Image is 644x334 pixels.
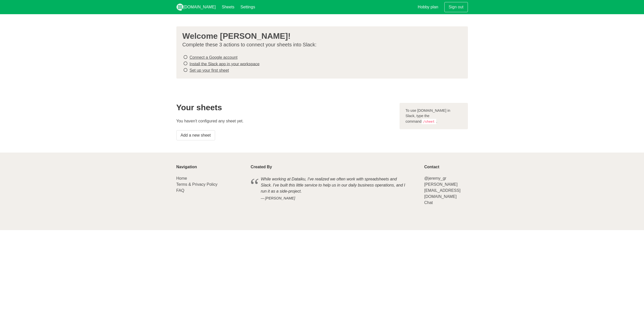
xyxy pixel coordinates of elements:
[190,62,260,66] a: Install the Slack app in your workspace
[182,42,458,48] p: Complete these 3 actions to connect your sheets into Slack:
[251,175,418,202] blockquote: While working at Dataiku, I've realized we often work with spreadsheets and Slack. I've built thi...
[176,188,184,193] a: FAQ
[424,176,446,180] a: @jeremy_gr
[190,55,237,60] a: Connect a Google account
[424,200,433,205] a: Chat
[424,182,460,199] a: [PERSON_NAME][EMAIL_ADDRESS][DOMAIN_NAME]
[422,119,436,124] code: /sheet
[176,118,393,124] p: You haven't configured any sheet yet.
[190,68,229,72] a: Set up your first sheet
[444,2,468,12] a: Sign out
[176,4,183,11] img: logo_v2_white.png
[176,103,393,112] h2: Your sheets
[400,103,468,129] div: To use [DOMAIN_NAME] in Slack, type the command .
[424,165,468,169] p: Contact
[251,165,418,169] p: Created By
[176,165,245,169] p: Navigation
[261,196,408,201] cite: [PERSON_NAME]
[176,130,215,140] a: Add a new sheet
[176,176,187,180] a: Home
[182,31,458,41] h3: Welcome [PERSON_NAME]!
[176,182,218,187] a: Terms & Privacy Policy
